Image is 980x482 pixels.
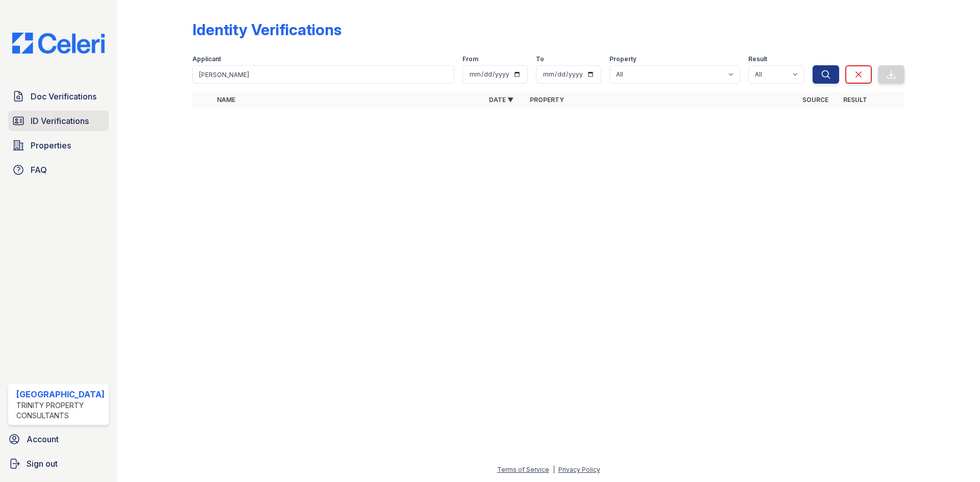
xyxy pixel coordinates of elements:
div: Trinity Property Consultants [16,400,105,421]
a: Source [802,96,828,104]
div: Identity Verifications [192,20,341,39]
span: Account [27,433,59,445]
a: Date ▼ [489,96,513,104]
a: Result [843,96,867,104]
a: FAQ [8,160,109,180]
div: | [553,466,555,473]
a: Terms of Service [497,466,549,473]
a: Name [217,96,235,104]
input: Search by name or phone number [192,65,454,84]
span: ID Verifications [31,115,89,127]
span: FAQ [31,164,47,176]
label: Result [748,55,767,63]
span: Doc Verifications [31,90,96,103]
label: Property [609,55,636,63]
a: Account [4,429,113,449]
label: From [462,55,478,63]
img: CE_Logo_Blue-a8612792a0a2168367f1c8372b55b34899dd931a85d93a1a3d3e32e68fde9ad4.png [4,33,113,54]
a: ID Verifications [8,111,109,131]
a: Privacy Policy [558,466,600,473]
a: Properties [8,135,109,156]
label: Applicant [192,55,221,63]
div: [GEOGRAPHIC_DATA] [16,388,105,400]
a: Doc Verifications [8,86,109,107]
label: To [536,55,544,63]
a: Sign out [4,453,113,474]
span: Properties [31,139,71,151]
span: Sign out [27,458,58,470]
a: Property [530,96,564,104]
